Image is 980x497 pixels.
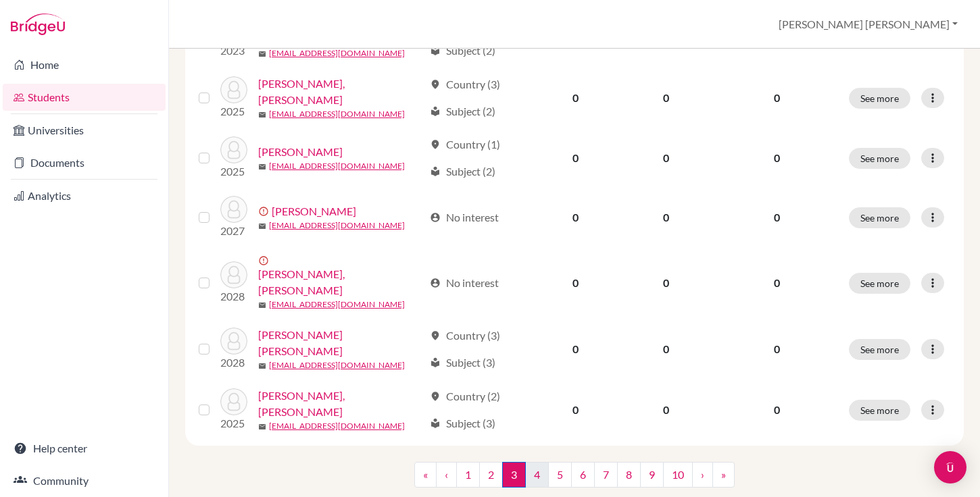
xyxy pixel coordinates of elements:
[220,103,247,120] p: 2025
[548,462,572,488] a: 5
[849,339,910,360] button: See more
[721,90,833,106] p: 0
[272,203,356,219] a: [PERSON_NAME]
[220,76,247,103] img: Erika Mikaela, Mangubat
[436,462,457,488] a: ‹
[3,467,166,494] a: Community
[258,163,266,171] span: mail
[258,266,424,298] a: [PERSON_NAME], [PERSON_NAME]
[220,415,247,431] p: 2025
[721,150,833,166] p: 0
[258,222,266,230] span: mail
[430,212,441,223] span: account_circle
[269,160,405,172] a: [EMAIL_ADDRESS][DOMAIN_NAME]
[220,328,247,355] img: Estuar, Kara Isabella
[721,209,833,226] p: 0
[531,188,620,247] td: 0
[269,298,405,311] a: [EMAIL_ADDRESS][DOMAIN_NAME]
[849,400,910,421] button: See more
[430,163,495,180] div: Subject (2)
[430,76,500,93] div: Country (3)
[220,261,247,288] img: Espineli Jr., Reynaldo Theodore
[220,223,247,239] p: 2027
[269,420,405,432] a: [EMAIL_ADDRESS][DOMAIN_NAME]
[258,76,424,108] a: [PERSON_NAME], [PERSON_NAME]
[220,136,247,163] img: Escobal, Francis
[258,111,266,119] span: mail
[430,79,441,90] span: location_on
[258,144,343,160] a: [PERSON_NAME]
[430,328,500,344] div: Country (3)
[430,136,500,153] div: Country (1)
[3,84,166,111] a: Students
[531,247,620,319] td: 0
[3,149,166,176] a: Documents
[620,247,713,319] td: 0
[258,388,424,420] a: [PERSON_NAME], [PERSON_NAME]
[3,435,166,462] a: Help center
[258,50,266,58] span: mail
[571,462,595,488] a: 6
[456,462,480,488] a: 1
[220,288,247,305] p: 2028
[430,330,441,341] span: location_on
[620,188,713,247] td: 0
[430,103,495,120] div: Subject (2)
[430,415,495,431] div: Subject (3)
[531,128,620,188] td: 0
[594,462,618,488] a: 7
[773,11,964,37] button: [PERSON_NAME] [PERSON_NAME]
[430,418,441,429] span: local_library
[430,357,441,368] span: local_library
[531,380,620,440] td: 0
[220,163,247,180] p: 2025
[531,319,620,380] td: 0
[269,47,405,59] a: [EMAIL_ADDRESS][DOMAIN_NAME]
[531,68,620,128] td: 0
[692,462,713,488] a: ›
[849,207,910,228] button: See more
[430,139,441,150] span: location_on
[721,341,833,357] p: 0
[430,355,495,371] div: Subject (3)
[269,108,405,120] a: [EMAIL_ADDRESS][DOMAIN_NAME]
[220,355,247,371] p: 2028
[721,275,833,291] p: 0
[430,275,499,291] div: No interest
[721,402,833,418] p: 0
[620,380,713,440] td: 0
[269,359,405,371] a: [EMAIL_ADDRESS][DOMAIN_NAME]
[849,88,910,109] button: See more
[258,255,272,266] span: error_outline
[258,206,272,217] span: error_outline
[934,451,966,483] div: Open Intercom Messenger
[3,117,166,144] a: Universities
[430,388,500,404] div: Country (2)
[849,148,910,169] button: See more
[3,51,166,78] a: Home
[220,43,247,59] p: 2023
[430,45,441,56] span: local_library
[258,301,266,309] span: mail
[640,462,664,488] a: 9
[258,423,266,431] span: mail
[220,196,247,223] img: Escueta, Joaquin Alejandro
[620,68,713,128] td: 0
[620,319,713,380] td: 0
[712,462,735,488] a: »
[11,14,65,35] img: Bridge-U
[525,462,549,488] a: 4
[430,43,495,59] div: Subject (2)
[414,462,437,488] a: «
[3,182,166,209] a: Analytics
[620,128,713,188] td: 0
[430,391,441,402] span: location_on
[663,462,693,488] a: 10
[258,362,266,370] span: mail
[220,388,247,415] img: Eugenio Maximo, Caoili
[269,219,405,232] a: [EMAIL_ADDRESS][DOMAIN_NAME]
[479,462,503,488] a: 2
[849,273,910,294] button: See more
[430,166,441,177] span: local_library
[617,462,641,488] a: 8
